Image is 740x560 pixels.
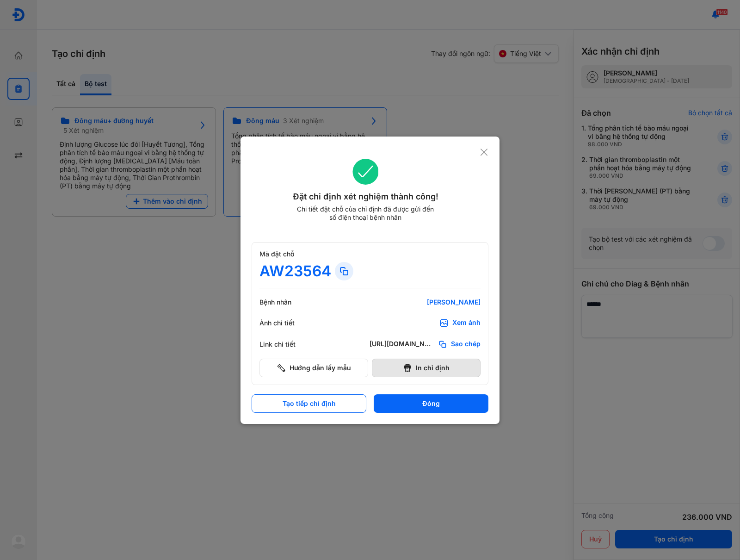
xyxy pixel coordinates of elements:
button: Tạo tiếp chỉ định [252,394,366,413]
span: Sao chép [451,340,481,349]
div: Bệnh nhân [259,298,315,306]
div: [URL][DOMAIN_NAME] [370,340,434,349]
div: [PERSON_NAME] [370,298,481,306]
div: AW23564 [259,262,331,280]
div: Ảnh chi tiết [259,319,315,327]
div: Chi tiết đặt chỗ của chỉ định đã được gửi đến số điện thoại bệnh nhân [293,205,438,222]
div: Link chi tiết [259,340,315,348]
div: Đặt chỉ định xét nghiệm thành công! [252,190,480,203]
button: In chỉ định [372,359,481,377]
button: Hướng dẫn lấy mẫu [259,359,368,377]
div: Mã đặt chỗ [259,250,481,258]
div: Xem ảnh [452,318,481,328]
button: Đóng [374,394,488,413]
